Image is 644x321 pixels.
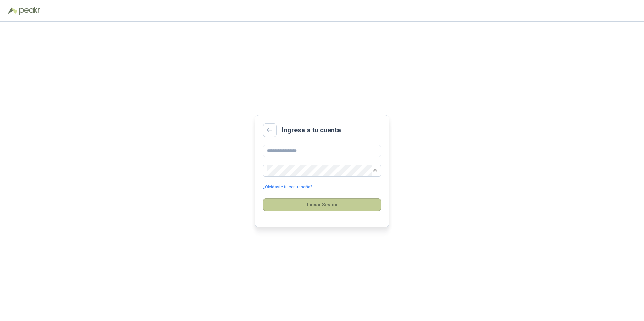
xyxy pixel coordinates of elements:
h2: Ingresa a tu cuenta [282,125,341,135]
img: Logo [8,7,18,14]
button: Iniciar Sesión [263,198,381,211]
a: ¿Olvidaste tu contraseña? [263,184,312,190]
span: eye-invisible [373,169,377,173]
img: Peakr [19,7,40,15]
